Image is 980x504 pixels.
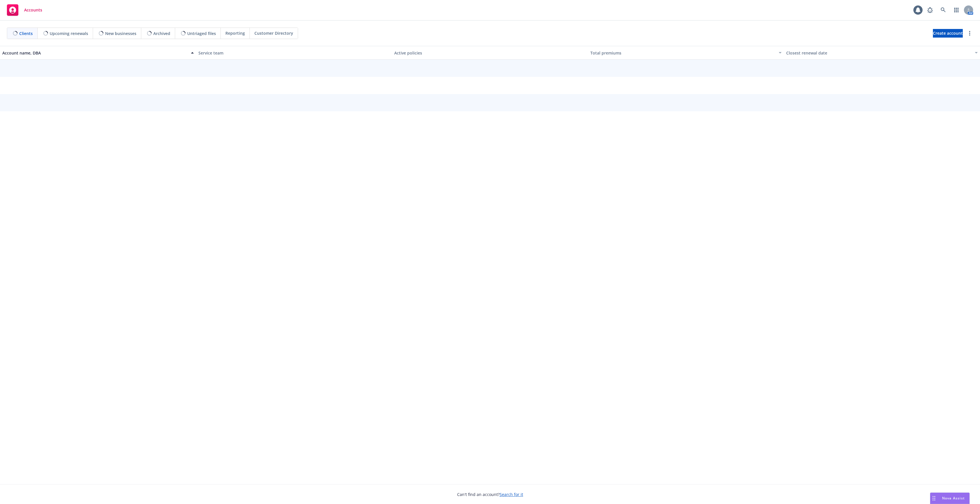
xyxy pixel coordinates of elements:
[19,30,33,36] span: Clients
[187,30,216,36] span: Untriaged files
[2,50,188,56] div: Account name, DBA
[933,29,963,38] a: Create account
[784,46,980,60] button: Closest renewal date
[590,50,776,56] div: Total premiums
[5,2,45,18] a: Accounts
[225,30,245,36] span: Reporting
[786,50,971,56] div: Closest renewal date
[254,30,293,36] span: Customer Directory
[942,496,965,501] span: Nova Assist
[50,30,88,36] span: Upcoming renewals
[198,50,390,56] div: Service team
[933,28,963,39] span: Create account
[196,46,392,60] button: Service team
[930,493,970,504] button: Nova Assist
[966,30,973,37] a: more
[924,4,936,16] a: Report a Bug
[105,30,136,36] span: New businesses
[392,46,588,60] button: Active policies
[24,8,42,12] span: Accounts
[588,46,784,60] button: Total premiums
[394,50,586,56] div: Active policies
[930,493,938,504] div: Drag to move
[153,30,170,36] span: Archived
[457,491,523,497] span: Can't find an account?
[500,492,523,497] a: Search for it
[938,4,949,16] a: Search
[951,4,962,16] a: Switch app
